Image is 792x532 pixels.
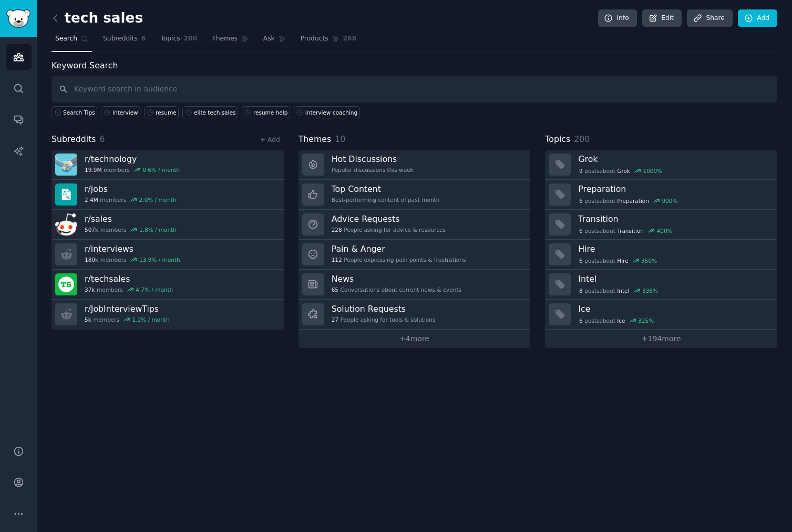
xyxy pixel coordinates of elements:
[343,34,357,44] span: 268
[545,180,777,210] a: Preparation6postsaboutPreparation900%
[332,213,446,224] h3: Advice Requests
[332,273,461,284] h3: News
[643,167,662,175] div: 1000 %
[85,166,180,173] div: members
[617,317,625,324] span: Ice
[85,213,177,224] h3: r/ sales
[617,287,629,294] span: Intel
[335,134,345,144] span: 10
[208,30,252,52] a: Themes
[579,257,583,264] span: 6
[332,303,436,314] h3: Solution Requests
[297,30,360,52] a: Products268
[85,273,173,284] h3: r/ techsales
[85,154,180,165] h3: r/ technology
[642,287,658,294] div: 336 %
[144,106,179,118] a: resume
[157,30,201,52] a: Topics200
[160,34,180,44] span: Topics
[100,134,105,144] span: 6
[85,226,177,233] div: members
[641,257,657,264] div: 350 %
[545,240,777,270] a: Hire6postsaboutHire350%
[156,109,176,116] div: resume
[545,300,777,330] a: Ice6postsaboutIce325%
[85,303,170,314] h3: r/ JobInterviewTips
[578,286,659,295] div: post s about
[578,183,770,195] h3: Preparation
[85,196,177,203] div: members
[617,167,630,175] span: Grok
[52,133,96,146] span: Subreddits
[103,34,138,44] span: Subreddits
[139,196,177,203] div: 2.0 % / month
[332,226,342,233] span: 228
[52,150,284,180] a: r/technology19.9Mmembers0.6% / month
[55,213,77,236] img: sales
[299,133,332,146] span: Themes
[85,256,98,263] span: 180k
[52,180,284,210] a: r/jobs2.4Mmembers2.0% / month
[578,316,655,325] div: post s about
[545,270,777,300] a: Intel8postsaboutIntel336%
[332,316,338,323] span: 27
[638,317,654,324] div: 325 %
[687,9,732,27] a: Share
[52,300,284,330] a: r/JobInterviewTips5kmembers1.2% / month
[578,273,770,284] h3: Intel
[85,286,173,293] div: members
[52,240,284,270] a: r/interviews180kmembers13.9% / month
[579,317,583,324] span: 6
[99,30,149,52] a: Subreddits6
[139,226,177,233] div: 1.8 % / month
[332,286,338,293] span: 65
[332,226,446,233] div: People asking for advice & resources
[85,286,95,293] span: 37k
[332,256,466,263] div: People expressing pain points & frustrations
[260,136,280,144] a: + Add
[617,197,649,204] span: Preparation
[242,106,290,118] a: resume help
[132,316,170,323] div: 1.2 % / month
[617,227,644,234] span: Transition
[332,286,461,293] div: Conversations about current news & events
[101,106,140,118] a: interview
[85,183,177,195] h3: r/ jobs
[139,256,180,263] div: 13.9 % / month
[662,197,677,204] div: 900 %
[332,183,440,195] h3: Top Content
[212,34,238,44] span: Themes
[578,196,678,206] div: post s about
[578,243,770,254] h3: Hire
[184,34,198,44] span: 200
[52,60,118,70] label: Keyword Search
[598,9,637,27] a: Info
[617,257,628,264] span: Hire
[52,10,143,27] h2: tech sales
[85,196,98,203] span: 2.4M
[6,9,30,28] img: GummySearch logo
[579,287,583,294] span: 8
[63,109,95,116] span: Search Tips
[85,243,180,254] h3: r/ interviews
[85,256,180,263] div: members
[55,273,77,295] img: techsales
[332,196,440,203] div: Best-performing content of past month
[299,210,531,240] a: Advice Requests228People asking for advice & resources
[642,9,682,27] a: Edit
[332,256,342,263] span: 112
[112,109,138,116] div: interview
[578,226,673,236] div: post s about
[305,109,357,116] div: interview coaching
[52,30,92,52] a: Search
[142,166,180,173] div: 0.6 % / month
[299,240,531,270] a: Pain & Anger112People expressing pain points & frustrations
[301,34,328,44] span: Products
[182,106,238,118] a: elite tech sales
[136,286,173,293] div: 4.7 % / month
[545,133,570,146] span: Topics
[579,227,583,234] span: 6
[578,213,770,224] h3: Transition
[332,166,414,173] div: Popular discussions this week
[578,166,663,176] div: post s about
